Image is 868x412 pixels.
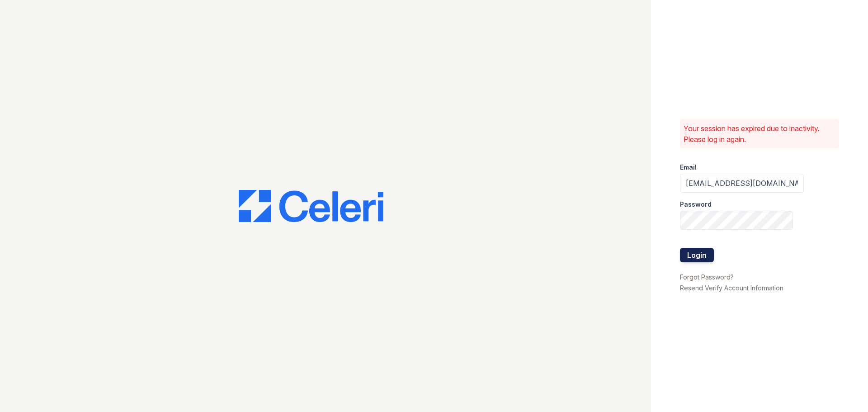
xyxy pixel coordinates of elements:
[680,273,734,281] a: Forgot Password?
[680,163,697,172] label: Email
[680,200,712,209] label: Password
[680,284,783,292] a: Resend Verify Account Information
[680,248,714,262] button: Login
[239,190,383,223] img: CE_Logo_Blue-a8612792a0a2168367f1c8372b55b34899dd931a85d93a1a3d3e32e68fde9ad4.png
[684,123,835,145] p: Your session has expired due to inactivity. Please log in again.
